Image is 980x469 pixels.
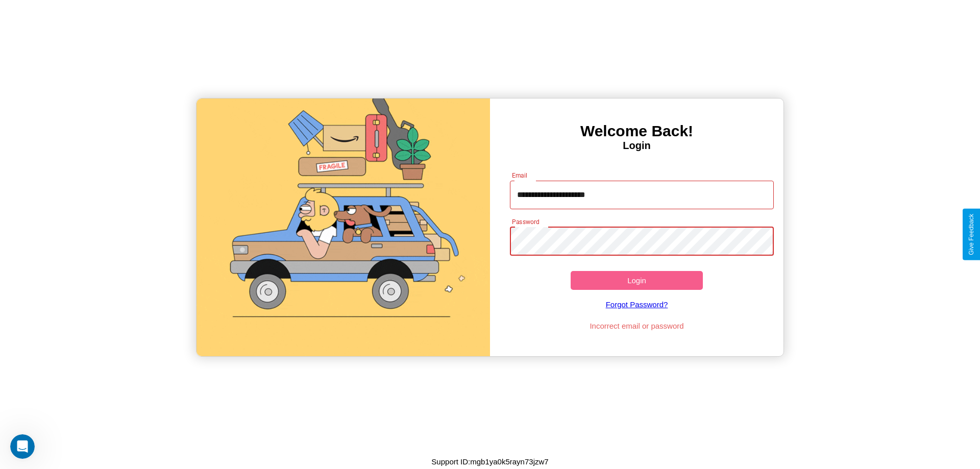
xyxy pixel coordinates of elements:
iframe: Intercom live chat [10,434,35,459]
div: Give Feedback [968,214,975,255]
p: Support ID: mgb1ya0k5rayn73jzw7 [431,455,548,468]
h4: Login [490,140,783,152]
p: Incorrect email or password [505,319,769,333]
button: Login [571,271,703,290]
label: Email [512,171,528,180]
h3: Welcome Back! [490,122,783,140]
img: gif [197,98,490,356]
a: Forgot Password? [505,290,769,319]
label: Password [512,217,539,226]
